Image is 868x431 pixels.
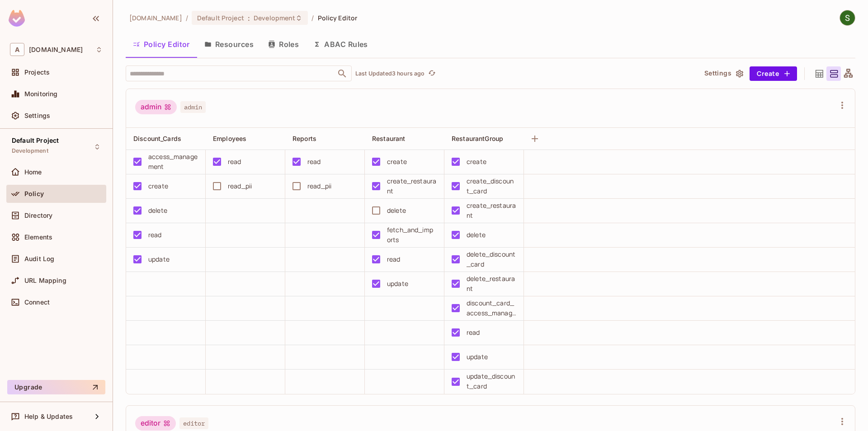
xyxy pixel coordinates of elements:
li: / [186,14,188,22]
span: Development [254,14,295,22]
div: create [148,181,168,191]
span: Projects [24,69,50,76]
span: Help & Updates [24,413,73,420]
img: Shakti Seniyar [840,10,855,25]
span: Policy Editor [318,14,358,22]
span: refresh [428,69,436,78]
img: SReyMgAAAABJRU5ErkJggg== [9,10,25,27]
span: Employees [213,135,246,142]
div: editor [135,416,176,431]
span: the active workspace [129,14,182,22]
button: Policy Editor [126,33,197,56]
button: ABAC Rules [306,33,375,56]
div: admin [135,100,177,114]
div: delete [467,230,486,240]
button: refresh [426,68,437,79]
span: Policy [24,190,44,197]
span: Connect [24,299,50,306]
span: editor [179,417,208,429]
span: Development [12,147,48,155]
div: create [467,157,486,167]
span: Directory [24,212,52,219]
div: update_discount_card [467,371,516,391]
span: URL Mapping [24,277,66,284]
div: delete_restaurant [467,274,516,294]
span: : [247,14,250,22]
p: Last Updated 3 hours ago [355,70,425,77]
div: read [228,157,241,167]
div: read_pii [228,181,252,191]
button: Roles [261,33,306,56]
div: delete [148,206,167,215]
span: Default Project [12,137,59,144]
span: Click to refresh data [425,68,437,79]
span: Monitoring [24,90,58,98]
span: RestaurantGroup [452,135,503,142]
button: Create [750,66,797,81]
div: delete_discount_card [467,249,516,269]
div: access_management [148,152,198,172]
div: read [148,230,162,240]
button: Settings [701,66,746,81]
span: A [10,43,24,56]
div: fetch_and_imports [387,225,437,245]
span: Default Project [197,14,244,22]
span: Elements [24,234,52,241]
div: read [467,328,480,337]
span: Discount_Cards [133,135,181,142]
div: read_pii [307,181,331,191]
span: Reports [292,135,316,142]
div: discount_card_access_management [467,298,516,318]
div: create_restaurant [467,201,516,220]
span: Home [24,169,42,176]
div: create_restaurant [387,176,437,196]
span: admin [180,101,206,113]
div: create [387,157,407,167]
button: Open [336,67,349,80]
div: update [387,279,408,289]
div: delete [387,206,406,215]
span: Settings [24,112,50,119]
li: / [311,14,314,22]
div: update [467,352,488,362]
button: Upgrade [7,380,105,394]
span: Restaurant [372,135,406,142]
div: update [148,254,170,264]
div: read [307,157,321,167]
span: Workspace: allerin.com [29,46,83,53]
div: create_discount_card [467,176,516,196]
div: read [387,254,401,264]
span: Audit Log [24,255,54,262]
button: Resources [197,33,261,56]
